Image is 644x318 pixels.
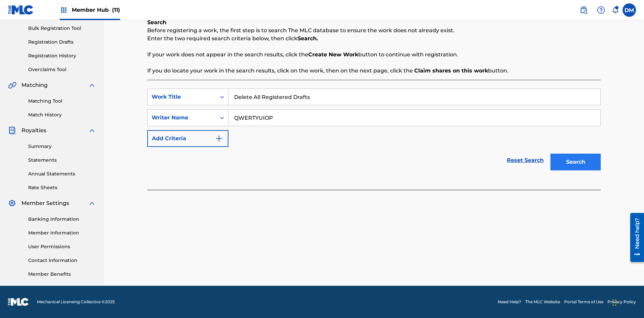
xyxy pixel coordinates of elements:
[577,3,590,17] a: Public Search
[550,154,601,170] button: Search
[147,130,228,147] button: Add Criteria
[28,216,96,223] a: Banking Information
[28,66,96,73] a: Overclaims Tool
[8,81,16,89] img: Matching
[60,6,68,14] img: Top Rightsholders
[414,67,488,74] strong: Claim shares on this work
[612,293,616,313] div: Drag
[28,271,96,278] a: Member Benefits
[612,7,619,13] div: Notifications
[525,299,560,305] a: The MLC Website
[498,299,521,305] a: Need Help?
[147,26,601,35] p: Before registering a work, the first step is to search The MLC database to ensure the work does n...
[28,184,96,191] a: Rate Sheets
[594,3,608,17] div: Help
[28,143,96,150] a: Summary
[152,114,212,122] div: Writer Name
[308,51,358,58] strong: Create New Work
[21,199,69,207] span: Member Settings
[112,7,120,13] span: (11)
[298,35,318,42] strong: Search.
[28,98,96,105] a: Matching Tool
[580,6,588,14] img: search
[88,126,96,135] img: expand
[147,35,601,43] p: Enter the two required search criteria below, then click
[607,299,636,305] a: Privacy Policy
[147,19,166,25] b: Search
[72,6,120,14] span: Member Hub
[8,199,16,207] img: Member Settings
[28,257,96,264] a: Contact Information
[623,3,636,17] div: User Menu
[28,170,96,177] a: Annual Statements
[597,6,605,14] img: help
[88,81,96,89] img: expand
[8,126,16,135] img: Royalties
[147,51,601,59] p: If your work does not appear in the search results, click the button to continue with registration.
[503,153,547,168] a: Reset Search
[88,199,96,207] img: expand
[564,299,603,305] a: Portal Terms of Use
[28,111,96,118] a: Match History
[21,126,46,135] span: Royalties
[147,89,601,174] form: Search Form
[37,299,115,305] span: Mechanical Licensing Collective © 2025
[8,5,34,15] img: MLC Logo
[28,25,96,32] a: Bulk Registration Tool
[28,243,96,250] a: User Permissions
[28,157,96,164] a: Statements
[152,93,212,101] div: Work Title
[610,286,644,318] iframe: Chat Widget
[625,210,644,265] iframe: Resource Center
[21,81,48,89] span: Matching
[8,298,29,306] img: logo
[28,39,96,46] a: Registration Drafts
[28,52,96,59] a: Registration History
[28,229,96,236] a: Member Information
[215,135,223,143] img: 9d2ae6d4665cec9f34b9.svg
[147,67,601,75] p: If you do locate your work in the search results, click on the work, then on the next page, click...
